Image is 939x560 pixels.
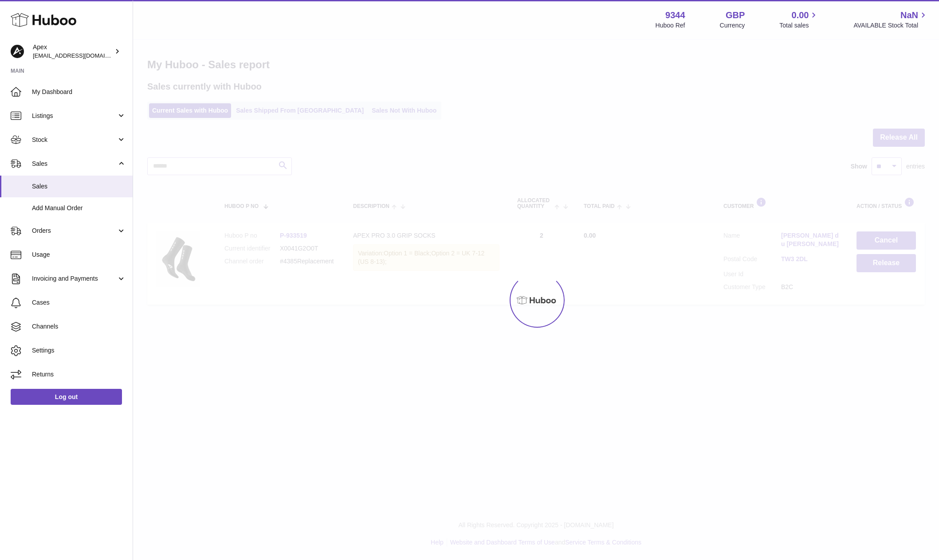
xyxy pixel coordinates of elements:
div: Apex [33,43,113,60]
a: 0.00 Total sales [779,9,819,30]
span: Usage [32,251,126,259]
a: Log out [11,389,122,405]
div: Currency [720,21,745,30]
span: Channels [32,322,126,331]
img: hello@apexsox.com [11,45,24,58]
span: [EMAIL_ADDRESS][DOMAIN_NAME] [33,52,130,59]
span: Stock [32,136,117,144]
span: Listings [32,112,117,120]
div: Huboo Ref [656,21,685,30]
span: My Dashboard [32,88,126,96]
span: Invoicing and Payments [32,274,117,283]
span: AVAILABLE Stock Total [853,21,928,30]
strong: 9344 [665,9,685,21]
span: Returns [32,370,126,379]
span: Total sales [779,21,819,30]
span: Settings [32,346,126,355]
strong: GBP [726,9,745,21]
span: NaN [900,9,918,21]
span: Add Manual Order [32,204,126,212]
span: Sales [32,160,117,168]
span: Cases [32,298,126,307]
span: Orders [32,227,117,235]
a: NaN AVAILABLE Stock Total [853,9,928,30]
span: 0.00 [792,9,809,21]
span: Sales [32,182,126,191]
